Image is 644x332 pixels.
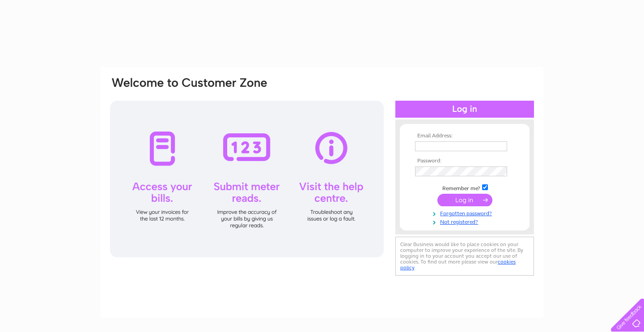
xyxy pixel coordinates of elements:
[400,259,516,271] a: cookies policy
[413,158,517,164] th: Password:
[413,183,517,192] td: Remember me?
[437,194,492,206] input: Submit
[415,217,517,226] a: Not registered?
[415,209,517,217] a: Forgotten password?
[413,133,517,139] th: Email Address:
[395,237,534,276] div: Clear Business would like to place cookies on your computer to improve your experience of the sit...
